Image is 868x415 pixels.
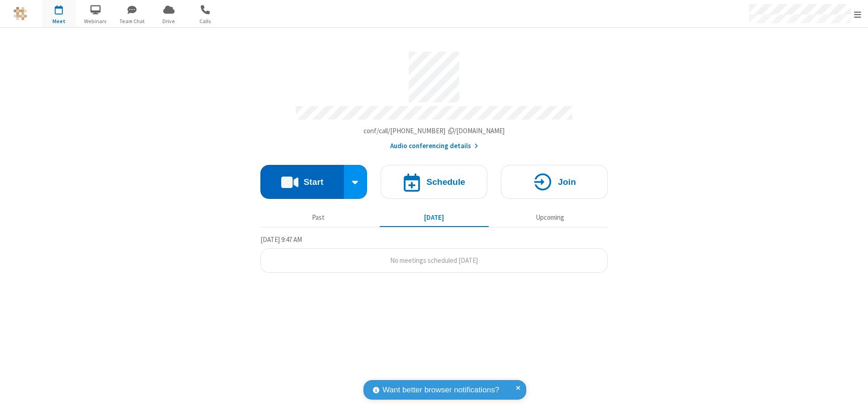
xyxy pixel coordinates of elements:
[189,17,222,25] span: Calls
[845,391,861,409] iframe: Chat
[303,178,323,186] h4: Start
[381,165,487,199] button: Schedule
[495,209,604,226] button: Upcoming
[363,126,505,136] button: Copy my meeting room linkCopy my meeting room link
[260,165,344,199] button: Start
[363,126,505,135] span: Copy my meeting room link
[79,17,113,25] span: Webinars
[115,17,149,25] span: Team Chat
[558,178,576,186] h4: Join
[42,17,76,25] span: Meet
[390,256,478,265] span: No meetings scheduled [DATE]
[344,165,368,199] div: Start conference options
[260,45,608,151] section: Account details
[260,235,302,244] span: [DATE] 9:47 AM
[382,384,499,396] span: Want better browser notifications?
[501,165,608,199] button: Join
[426,178,465,186] h4: Schedule
[380,209,489,226] button: [DATE]
[390,141,478,151] button: Audio conferencing details
[264,209,373,226] button: Past
[152,17,186,25] span: Drive
[260,234,608,273] section: Today's Meetings
[14,7,27,20] img: QA Selenium DO NOT DELETE OR CHANGE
